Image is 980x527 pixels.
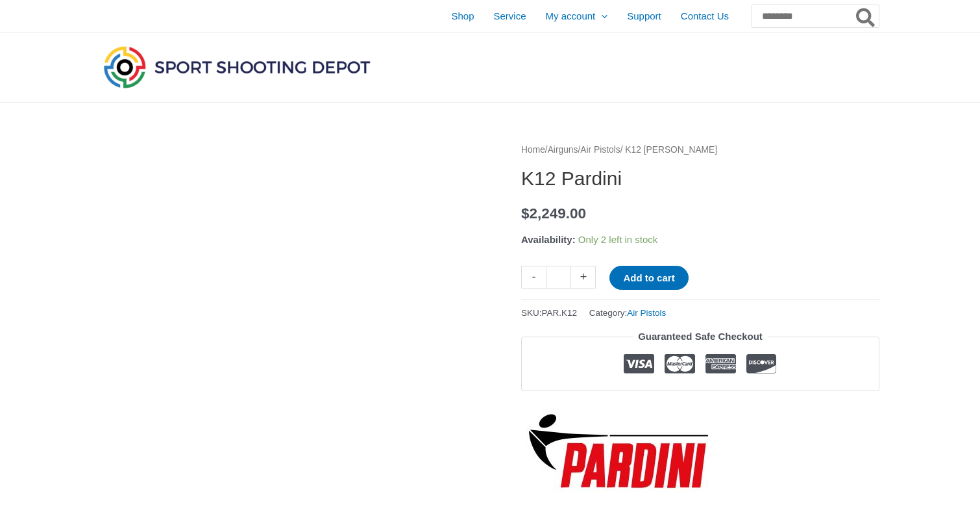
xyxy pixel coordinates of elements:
a: Airguns [548,145,578,155]
h1: K12 Pardini [521,167,879,190]
input: Product quantity [546,266,571,289]
span: Only 2 left in stock [578,234,658,245]
legend: Guaranteed Safe Checkout [633,328,768,346]
span: Category: [589,305,667,321]
span: $ [521,205,530,222]
a: - [521,266,546,289]
span: PAR.K12 [542,308,578,318]
a: Pardini [521,411,716,492]
span: Availability: [521,234,576,245]
a: + [571,266,596,289]
button: Add to cart [609,266,688,290]
button: Search [853,5,879,27]
a: Air Pistols [627,308,666,318]
img: Sport Shooting Depot [101,43,373,91]
a: Home [521,145,545,155]
a: Air Pistols [580,145,620,155]
nav: Breadcrumb [521,142,879,159]
span: SKU: [521,305,577,321]
bdi: 2,249.00 [521,205,586,222]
